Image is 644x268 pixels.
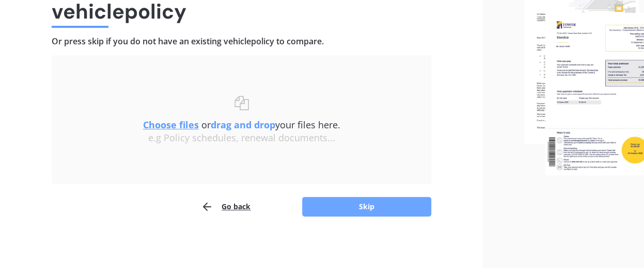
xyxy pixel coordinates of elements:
[143,119,340,131] span: or your files here.
[72,132,411,144] div: e.g Policy schedules, renewal documents...
[211,119,275,131] b: drag and drop
[143,119,199,131] u: Choose files
[302,197,431,216] button: Skip
[201,196,250,217] button: Go back
[52,36,431,47] h4: Or press skip if you do not have an existing vehicle policy to compare.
